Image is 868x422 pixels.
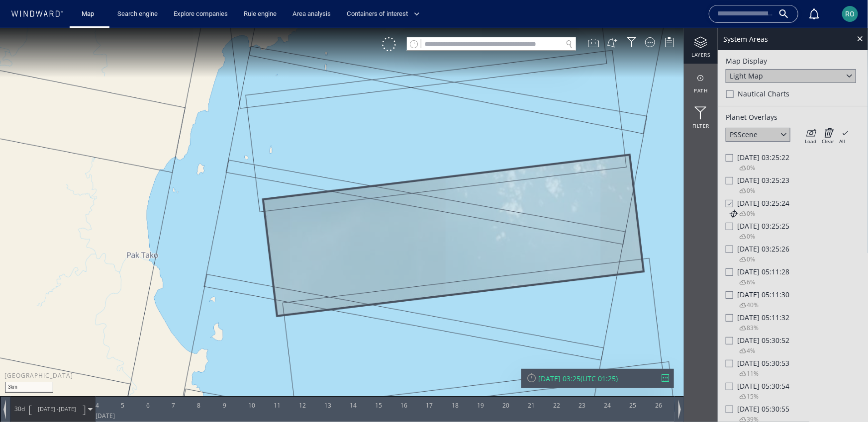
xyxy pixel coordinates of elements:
[737,216,789,226] span: Tue 02/02/2021 03:25:26
[538,346,580,355] div: [DATE] 03:25
[840,100,850,117] div: All
[718,22,868,394] div: Map DisplayLight MapNautical ChartsPlanet OverlaysPSSceneLoadClearAll[DATE] 03:25:220%[DATE] 03:2...
[343,5,428,23] button: Containers of interest
[630,368,637,384] div: 25
[826,377,861,415] iframe: Chat
[726,61,860,73] div: Nautical Charts
[502,368,509,384] div: 20
[739,388,746,395] i: Cloud coverage
[172,368,175,384] div: 7
[730,102,758,111] div: PSScene
[747,319,755,327] span: 4%
[726,308,860,317] div: [DATE] 05:30:52
[739,182,746,189] i: Cloud coverage
[197,368,201,384] div: 8
[805,100,816,110] i: Load overlay
[588,9,599,20] div: Map Tools
[146,368,150,384] div: 6
[822,100,834,115] div: Clear
[726,193,860,203] div: [DATE] 03:25:25
[726,125,860,134] div: [DATE] 03:25:22
[96,384,115,395] div: [DATE]
[747,159,755,167] span: 0%
[170,5,232,23] a: Explore companies
[739,228,746,235] i: Cloud coverage
[726,239,860,249] div: [DATE] 05:11:28
[616,346,618,355] span: )
[726,100,790,114] div: PSScene
[822,100,834,110] i: Clear overlay
[738,61,789,71] span: Nautical Charts
[739,160,746,167] i: Cloud coverage
[401,368,408,384] div: 16
[289,5,335,23] a: Area analysis
[747,136,755,144] span: 0%
[726,216,860,226] div: [DATE] 03:25:26
[737,262,789,271] span: Tue 02/02/2021 05:11:30
[808,8,820,20] div: Notification center
[739,342,746,349] i: Cloud coverage
[38,377,59,385] span: [DATE] -
[747,387,759,396] span: 39%
[627,9,637,19] div: Filter
[274,368,281,384] div: 11
[5,354,53,365] div: 3km
[477,368,484,384] div: 19
[240,5,281,23] a: Rule engine
[805,110,816,117] div: Load
[747,204,755,213] span: 0%
[375,368,382,384] div: 15
[737,331,789,340] span: Tue 02/02/2021 05:30:53
[739,365,746,372] i: Cloud coverage
[553,368,560,384] div: 22
[684,36,718,72] div: path
[579,368,586,384] div: 23
[739,137,746,144] i: Cloud coverage
[113,5,162,23] a: Search engine
[726,285,860,294] div: [DATE] 05:11:32
[747,273,759,281] span: 40%
[739,205,746,212] i: Cloud coverage
[730,43,763,53] div: Light Map
[840,4,860,24] button: RO
[526,346,669,355] div: [DATE] 03:25(UTC 01:25)
[96,368,99,384] div: 4
[726,353,860,363] div: [DATE] 05:30:54
[528,368,535,384] div: 21
[382,9,396,23] div: Click to show unselected vessels
[747,296,759,304] span: 83%
[726,262,860,271] div: [DATE] 05:11:30
[350,368,357,384] div: 14
[737,239,789,249] span: Tue 02/02/2021 05:11:28
[726,170,860,180] div: [DATE] 03:25:24
[684,72,718,107] div: Filter
[737,125,789,134] span: Tue 02/02/2021 03:25:22
[739,320,746,327] i: Cloud coverage
[452,368,459,384] div: 18
[739,251,746,258] i: Cloud coverage
[13,377,27,385] span: Path Length
[747,250,755,258] span: 6%
[726,331,860,340] div: [DATE] 05:30:53
[248,368,255,384] div: 10
[726,41,856,55] div: Light Map
[223,368,226,384] div: 9
[655,368,662,384] div: 26
[747,364,759,373] span: 15%
[846,10,855,18] span: RO
[74,5,105,23] button: Map
[737,376,789,386] span: Tue 02/02/2021 05:30:55
[426,368,433,384] div: 17
[121,368,124,384] div: 5
[737,148,789,157] span: Tue 02/02/2021 03:25:23
[737,308,789,317] span: Tue 02/02/2021 05:30:52
[604,368,611,384] div: 24
[737,353,789,363] span: Tue 02/02/2021 05:30:54
[737,193,789,203] span: Tue 02/02/2021 03:25:25
[726,28,860,38] div: Map Display
[347,8,420,20] span: Containers of interest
